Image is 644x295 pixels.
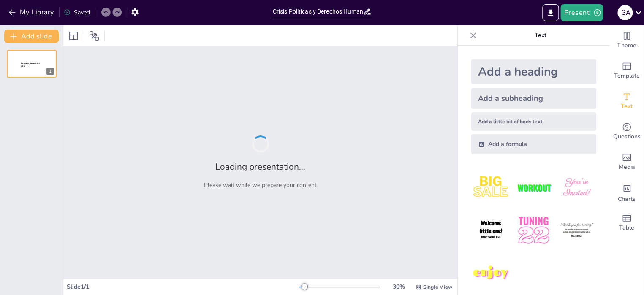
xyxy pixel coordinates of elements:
[471,88,596,109] div: Add a subheading
[614,71,640,81] span: Template
[557,168,596,207] img: 3.jpeg
[610,56,644,86] div: Add ready made slides
[618,195,636,204] span: Charts
[6,5,57,19] button: My Library
[514,168,553,207] img: 2.jpeg
[610,177,644,208] div: Add charts and graphs
[610,116,644,147] div: Get real-time input from your audience
[617,41,636,50] span: Theme
[471,134,596,154] div: Add a formula
[514,211,553,250] img: 5.jpeg
[613,132,641,141] span: Questions
[621,102,633,111] span: Text
[610,25,644,56] div: Change the overall theme
[4,30,59,43] button: Add slide
[215,161,305,173] h2: Loading presentation...
[471,112,596,131] div: Add a little bit of body text
[67,29,80,43] div: Layout
[617,5,633,20] div: G A
[557,211,596,250] img: 6.jpeg
[480,25,601,46] p: Text
[619,162,635,172] span: Media
[560,4,603,21] button: Present
[610,208,644,238] div: Add a table
[423,284,452,290] span: Single View
[471,254,511,293] img: 7.jpeg
[619,223,634,233] span: Table
[471,168,511,207] img: 1.jpeg
[21,62,40,67] span: Sendsteps presentation editor
[64,8,90,16] div: Saved
[542,4,559,21] button: Export to PowerPoint
[46,68,54,75] div: 1
[7,50,57,78] div: 1
[610,147,644,177] div: Add images, graphics, shapes or video
[272,5,362,18] input: Insert title
[89,31,99,41] span: Position
[204,181,317,189] p: Please wait while we prepare your content
[67,283,299,291] div: Slide 1 / 1
[617,4,633,21] button: G A
[471,211,511,250] img: 4.jpeg
[471,59,596,84] div: Add a heading
[610,86,644,116] div: Add text boxes
[389,283,409,291] div: 30 %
